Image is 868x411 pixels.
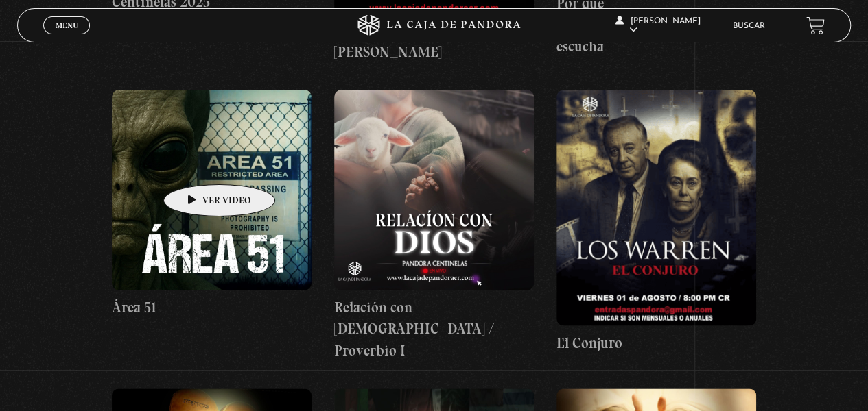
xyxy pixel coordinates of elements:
a: Buscar [733,22,765,30]
h4: [PERSON_NAME] [334,41,534,63]
a: Área 51 [112,90,312,318]
a: View your shopping cart [806,16,825,35]
h4: Área 51 [112,297,312,319]
a: El Conjuro [556,90,756,353]
span: [PERSON_NAME] [615,17,701,34]
span: Cerrar [51,33,83,42]
a: Relación con [DEMOGRAPHIC_DATA] / Proverbio I [334,90,534,361]
h4: El Conjuro [556,332,756,354]
span: Menu [56,21,78,29]
h4: Relación con [DEMOGRAPHIC_DATA] / Proverbio I [334,297,534,362]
